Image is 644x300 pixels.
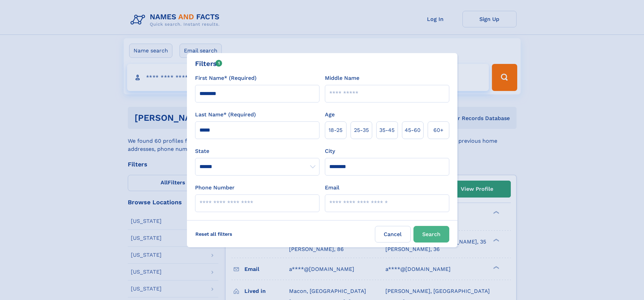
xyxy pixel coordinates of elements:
label: Cancel [375,226,411,243]
span: 45‑60 [405,126,421,134]
label: State [195,147,319,155]
span: 35‑45 [379,126,395,134]
label: City [325,147,335,155]
label: Middle Name [325,74,359,82]
button: Search [413,226,449,243]
span: 18‑25 [329,126,342,134]
label: Last Name* (Required) [195,111,256,119]
label: Reset all filters [191,226,237,242]
div: Filters [195,59,222,69]
label: Email [325,184,339,192]
label: First Name* (Required) [195,74,257,82]
span: 25‑35 [354,126,369,134]
label: Age [325,111,335,119]
label: Phone Number [195,184,235,192]
span: 60+ [433,126,444,134]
